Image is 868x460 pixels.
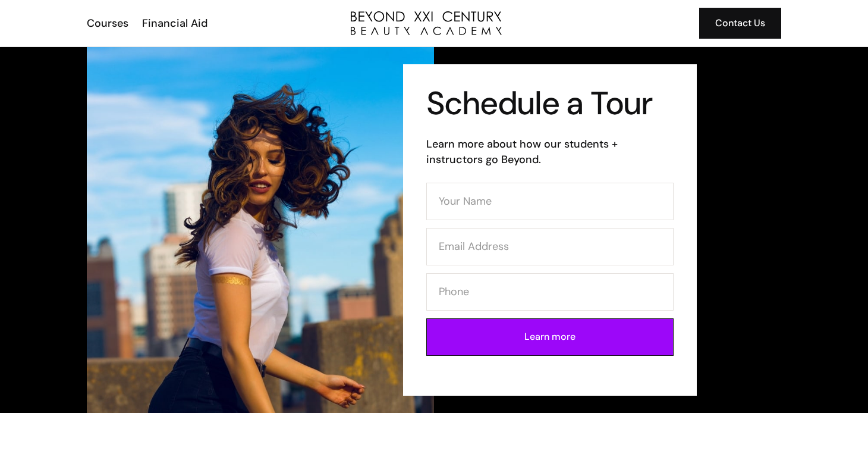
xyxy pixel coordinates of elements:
[142,15,207,31] div: Financial Aid
[134,15,213,31] a: Financial Aid
[426,318,674,356] input: Learn more
[426,87,674,120] h1: Schedule a Tour
[351,11,502,35] a: home
[79,15,134,31] a: Courses
[426,228,674,265] input: Email Address
[699,8,781,39] a: Contact Us
[87,47,434,413] img: beauty school student
[426,183,674,364] form: Contact Form
[715,15,765,31] div: Contact Us
[426,136,674,167] h6: Learn more about how our students + instructors go Beyond.
[426,183,674,220] input: Your Name
[426,273,674,311] input: Phone
[87,15,128,31] div: Courses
